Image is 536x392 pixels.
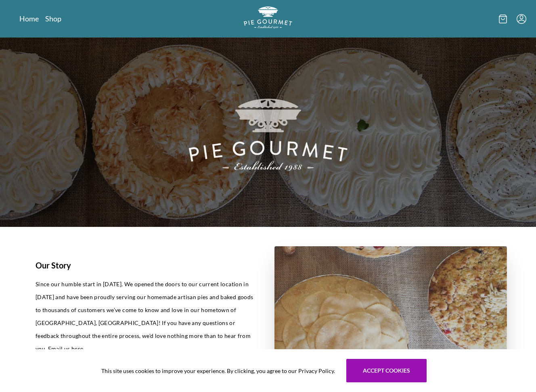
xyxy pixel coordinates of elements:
img: logo [244,6,292,29]
button: Accept cookies [346,359,427,382]
img: story [274,246,507,382]
a: Shop [45,14,61,23]
a: Logo [244,6,292,31]
span: This site uses cookies to improve your experience. By clicking, you agree to our Privacy Policy. [101,367,335,375]
button: Menu [517,14,526,24]
p: Since our humble start in [DATE]. We opened the doors to our current location in [DATE] and have ... [36,278,255,355]
a: Home [19,14,39,23]
h1: Our Story [36,259,255,271]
